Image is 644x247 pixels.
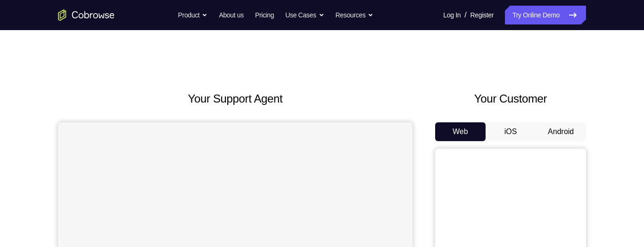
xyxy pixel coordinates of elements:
button: Resources [336,6,374,24]
span: / [464,9,466,21]
button: Use Cases [285,6,324,24]
button: iOS [486,122,536,141]
a: Log In [443,6,461,24]
button: Product [178,6,208,24]
a: Pricing [255,6,274,24]
a: Register [471,6,494,24]
a: Go to the home page [58,9,115,21]
h2: Your Support Agent [58,90,413,107]
button: Android [536,122,586,141]
h2: Your Customer [435,90,586,107]
a: About us [219,6,243,24]
a: Try Online Demo [505,6,586,24]
button: Web [435,122,486,141]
